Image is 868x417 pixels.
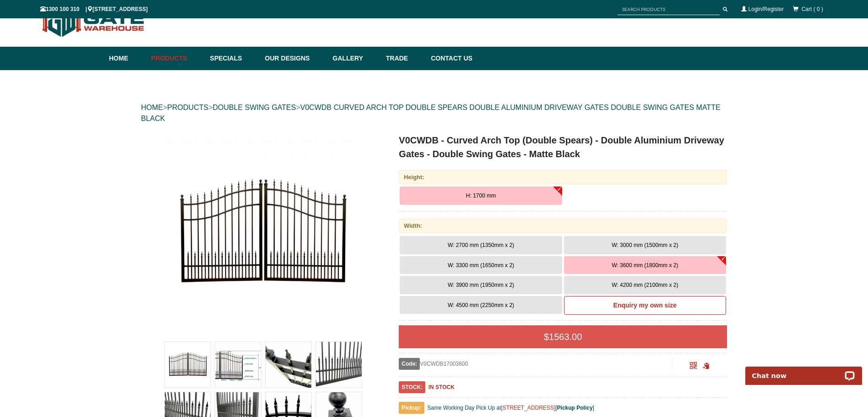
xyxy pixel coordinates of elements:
[400,187,562,205] button: H: 1700 mm
[142,133,384,335] a: V0CWDB - Curved Arch Top (Double Spears) - Double Aluminium Driveway Gates - Double Swing Gates -...
[212,104,296,111] a: DOUBLE SWING GATES
[215,342,261,388] img: V0CWDB - Curved Arch Top (Double Spears) - Double Aluminium Driveway Gates - Double Swing Gates -...
[400,236,562,254] button: W: 2700 mm (1350mm x 2)
[427,405,594,411] span: Same Working Day Pick Up at [ ]
[165,342,211,388] img: V0CWDB - Curved Arch Top (Double Spears) - Double Aluminium Driveway Gates - Double Swing Gates -...
[400,296,562,314] button: W: 4500 mm (2250mm x 2)
[613,302,677,309] b: Enquiry my own size
[260,47,328,70] a: Our Designs
[564,296,726,315] a: Enquiry my own size
[399,133,727,161] h1: V0CWDB - Curved Arch Top (Double Spears) - Double Aluminium Driveway Gates - Double Swing Gates -...
[549,332,582,342] span: 1563.00
[163,133,364,335] img: V0CWDB - Curved Arch Top (Double Spears) - Double Aluminium Driveway Gates - Double Swing Gates -...
[557,405,593,411] a: Pickup Policy
[381,47,426,70] a: Trade
[399,402,424,414] span: Pickup:
[109,47,146,70] a: Home
[399,325,727,348] div: $
[206,47,260,70] a: Specials
[612,242,678,248] span: W: 3000 mm (1500mm x 2)
[141,104,163,111] a: HOME
[399,170,727,184] div: Height:
[400,256,562,274] button: W: 3300 mm (1650mm x 2)
[448,242,514,248] span: W: 2700 mm (1350mm x 2)
[316,342,362,388] img: V0CWDB - Curved Arch Top (Double Spears) - Double Aluminium Driveway Gates - Double Swing Gates -...
[618,4,720,15] input: SEARCH PRODUCTS
[429,384,455,390] b: IN STOCK
[400,276,562,294] button: W: 3900 mm (1950mm x 2)
[448,262,514,269] span: W: 3300 mm (1650mm x 2)
[703,362,710,369] span: Click to copy the URL
[448,302,514,308] span: W: 4500 mm (2250mm x 2)
[266,342,311,388] img: V0CWDB - Curved Arch Top (Double Spears) - Double Aluminium Driveway Gates - Double Swing Gates -...
[399,381,425,393] span: STOCK:
[564,236,726,254] button: W: 3000 mm (1500mm x 2)
[564,256,726,274] button: W: 3600 mm (1800mm x 2)
[328,47,381,70] a: Gallery
[749,6,784,12] a: Login/Register
[564,276,726,294] button: W: 4200 mm (2100mm x 2)
[690,363,697,370] a: Click to enlarge and scan to share.
[141,93,727,133] div: > > >
[167,104,208,111] a: PRODUCTS
[739,356,868,385] iframe: LiveChat chat widget
[399,358,420,370] span: Code:
[501,405,556,411] a: [STREET_ADDRESS]
[466,192,496,199] span: H: 1700 mm
[40,6,148,12] span: 1300 100 310 | [STREET_ADDRESS]
[399,358,672,370] div: V0CWDB17003600
[612,262,678,269] span: W: 3600 mm (1800mm x 2)
[612,282,678,288] span: W: 4200 mm (2100mm x 2)
[399,219,727,233] div: Width:
[448,282,514,288] span: W: 3900 mm (1950mm x 2)
[141,104,721,122] a: V0CWDB CURVED ARCH TOP DOUBLE SPEARS DOUBLE ALUMINIUM DRIVEWAY GATES DOUBLE SWING GATES MATTE BLACK
[146,47,206,70] a: Products
[802,6,823,12] span: Cart ( 0 )
[426,47,472,70] a: Contact Us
